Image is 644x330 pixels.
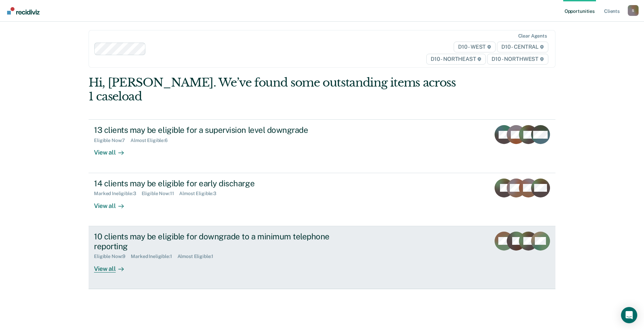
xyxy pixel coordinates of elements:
[94,259,132,273] div: View all
[89,226,555,289] a: 10 clients may be eligible for downgrade to a minimum telephone reportingEligible Now:9Marked Ine...
[89,173,555,226] a: 14 clients may be eligible for early dischargeMarked Ineligible:3Eligible Now:11Almost Eligible:3...
[628,5,639,16] button: Profile dropdown button
[94,232,331,251] div: 10 clients may be eligible for downgrade to a minimum telephone reporting
[179,191,222,196] div: Almost Eligible : 3
[142,191,180,196] div: Eligible Now : 11
[487,54,548,65] span: D10 - NORTHWEST
[130,138,173,143] div: Almost Eligible : 6
[518,33,547,39] div: Clear agents
[94,138,130,143] div: Eligible Now : 7
[89,119,555,173] a: 13 clients may be eligible for a supervision level downgradeEligible Now:7Almost Eligible:6View all
[628,5,639,16] div: S
[621,307,637,323] div: Open Intercom Messenger
[497,42,548,52] span: D10 - CENTRAL
[94,254,131,259] div: Eligible Now : 9
[94,143,132,157] div: View all
[131,254,177,259] div: Marked Ineligible : 1
[7,7,40,15] img: Recidiviz
[177,254,219,259] div: Almost Eligible : 1
[454,42,496,52] span: D10 - WEST
[426,54,486,65] span: D10 - NORTHEAST
[94,125,331,135] div: 13 clients may be eligible for a supervision level downgrade
[94,196,132,210] div: View all
[94,191,141,196] div: Marked Ineligible : 3
[94,179,331,188] div: 14 clients may be eligible for early discharge
[89,76,462,103] div: Hi, [PERSON_NAME]. We’ve found some outstanding items across 1 caseload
